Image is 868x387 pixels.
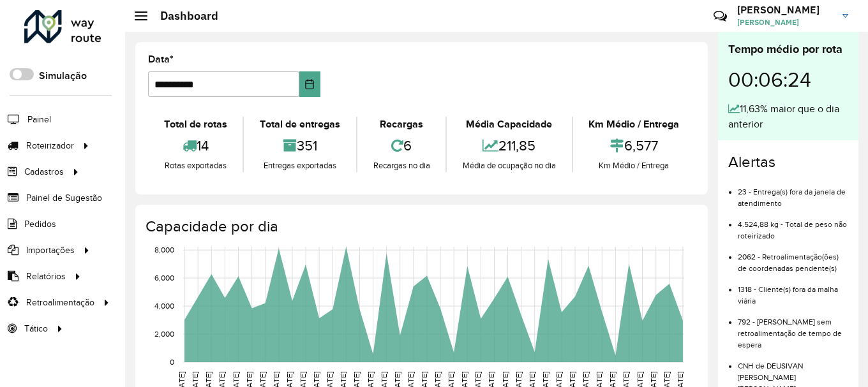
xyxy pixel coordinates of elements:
div: 211,85 [450,132,568,159]
span: Tático [24,322,48,335]
text: 8,000 [154,245,174,254]
div: 14 [151,132,239,159]
div: Entregas exportadas [247,159,352,172]
h3: [PERSON_NAME] [737,4,833,16]
div: 6 [361,132,442,159]
label: Data [148,52,174,67]
li: 23 - Entrega(s) fora da janela de atendimento [738,177,848,209]
div: 6,577 [576,132,692,159]
div: 11,63% maior que o dia anterior [728,101,848,132]
li: 1318 - Cliente(s) fora da malha viária [738,274,848,307]
span: Importações [26,244,75,257]
h2: Dashboard [147,9,218,23]
h4: Alertas [728,153,848,172]
text: 4,000 [154,302,174,310]
div: Rotas exportadas [151,159,239,172]
div: Recargas [361,117,442,132]
div: 351 [247,132,352,159]
text: 6,000 [154,274,174,282]
span: [PERSON_NAME] [737,17,833,28]
span: Relatórios [26,270,66,283]
h4: Capacidade por dia [146,217,695,236]
div: Km Médio / Entrega [576,117,692,132]
div: Tempo médio por rota [728,41,848,58]
text: 0 [170,358,174,366]
span: Cadastros [24,165,64,179]
div: 00:06:24 [728,58,848,101]
text: 2,000 [154,330,174,338]
span: Retroalimentação [26,296,94,309]
div: Média Capacidade [450,117,568,132]
li: 4.524,88 kg - Total de peso não roteirizado [738,209,848,242]
div: Média de ocupação no dia [450,159,568,172]
label: Simulação [39,68,87,84]
span: Pedidos [24,217,56,231]
span: Painel de Sugestão [26,191,102,205]
a: Contato Rápido [707,3,734,30]
span: Painel [27,113,51,126]
div: Recargas no dia [361,159,442,172]
li: 2062 - Retroalimentação(ões) de coordenadas pendente(s) [738,242,848,274]
li: 792 - [PERSON_NAME] sem retroalimentação de tempo de espera [738,307,848,351]
button: Choose Date [299,71,320,97]
div: Total de entregas [247,117,352,132]
div: Km Médio / Entrega [576,159,692,172]
span: Roteirizador [26,139,74,152]
div: Total de rotas [151,117,239,132]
